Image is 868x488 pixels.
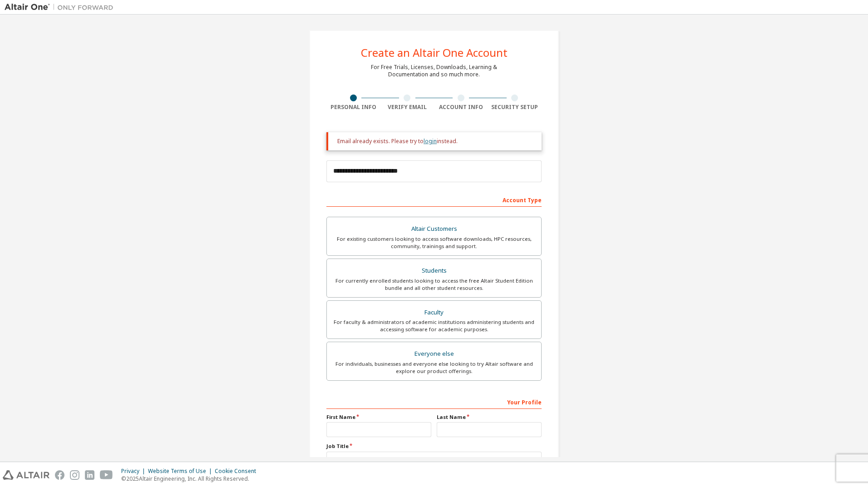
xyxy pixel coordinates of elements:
div: Everyone else [332,348,536,360]
div: For Free Trials, Licenses, Downloads, Learning & Documentation and so much more. [371,64,497,78]
img: youtube.svg [100,470,113,480]
div: Students [332,264,536,277]
img: Altair One [5,3,118,12]
img: instagram.svg [70,470,79,480]
div: Your Profile [326,394,542,409]
div: Account Info [434,104,488,111]
img: linkedin.svg [85,470,94,480]
div: Create an Altair One Account [361,47,508,58]
div: Website Terms of Use [148,468,215,475]
div: Verify Email [380,104,434,111]
img: facebook.svg [55,470,64,480]
p: © 2025 Altair Engineering, Inc. All Rights Reserved. [121,475,261,483]
img: altair_logo.svg [3,470,49,480]
div: For individuals, businesses and everyone else looking to try Altair software and explore our prod... [332,360,536,375]
div: Altair Customers [332,223,536,235]
label: First Name [326,413,431,421]
div: Account Type [326,192,542,207]
div: Personal Info [326,104,380,111]
div: Security Setup [488,104,542,111]
div: For faculty & administrators of academic institutions administering students and accessing softwa... [332,319,536,333]
div: Cookie Consent [215,468,261,475]
label: Last Name [437,413,542,421]
div: Faculty [332,306,536,319]
a: login [424,137,437,145]
label: Job Title [326,443,542,450]
div: For existing customers looking to access software downloads, HPC resources, community, trainings ... [332,235,536,250]
div: Privacy [121,468,148,475]
div: Email already exists. Please try to instead. [337,138,534,145]
div: For currently enrolled students looking to access the free Altair Student Edition bundle and all ... [332,277,536,292]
